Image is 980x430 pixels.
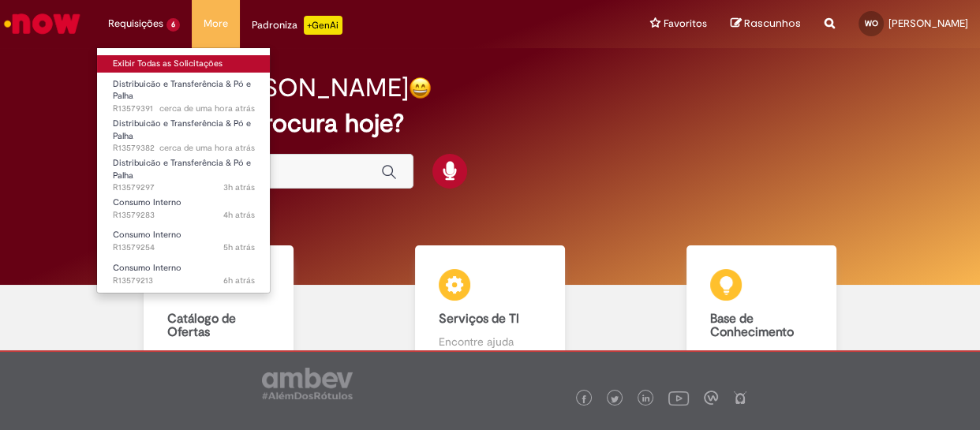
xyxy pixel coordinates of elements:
b: Serviços de TI [439,311,519,327]
h2: O que você procura hoje? [107,110,873,137]
a: Serviços de TI Encontre ajuda [354,245,626,380]
ul: Requisições [96,47,271,294]
a: Aberto R13579254 : Consumo Interno [97,226,271,256]
span: R13579382 [113,142,255,155]
span: cerca de uma hora atrás [159,142,255,154]
p: Consulte e aprenda [710,348,814,364]
img: logo_footer_linkedin.png [642,394,650,404]
a: Base de Conhecimento Consulte e aprenda [626,245,897,380]
a: Exibir Todas as Solicitações [97,55,271,73]
a: Catálogo de Ofertas Abra uma solicitação [83,245,354,380]
b: Catálogo de Ofertas [167,311,236,341]
a: Aberto R13579382 : Distribuicão e Transferência & Pó e Palha [97,115,271,149]
time: 30/09/2025 03:15:50 [223,181,255,193]
span: Rascunhos [744,16,801,31]
span: Consumo Interno [113,262,181,274]
span: [PERSON_NAME] [888,17,968,30]
img: ServiceNow [2,8,83,39]
img: happy-face.png [409,77,432,99]
span: Distribuicão e Transferência & Pó e Palha [113,157,251,181]
span: R13579283 [113,209,255,222]
time: 30/09/2025 01:48:56 [223,209,255,221]
span: Favoritos [664,16,707,32]
span: Distribuicão e Transferência & Pó e Palha [113,118,251,142]
span: cerca de uma hora atrás [159,103,255,114]
a: Aberto R13579297 : Distribuicão e Transferência & Pó e Palha [97,155,271,189]
img: logo_footer_workplace.png [704,391,718,405]
p: Abra uma solicitação [167,348,271,364]
span: 5h atrás [223,241,255,253]
b: Base de Conhecimento [710,311,794,341]
a: Aberto R13579283 : Consumo Interno [97,194,271,223]
img: logo_footer_twitter.png [611,395,619,403]
span: WO [865,18,878,28]
time: 29/09/2025 23:40:28 [223,275,255,286]
span: R13579254 [113,241,255,254]
span: Consumo Interno [113,229,181,241]
span: Consumo Interno [113,196,181,208]
span: 4h atrás [223,209,255,221]
span: R13579297 [113,181,255,194]
span: 6 [166,18,180,32]
p: Encontre ajuda [439,334,542,350]
span: 3h atrás [223,181,255,193]
time: 30/09/2025 04:51:43 [159,103,255,114]
div: Padroniza [252,16,342,35]
span: More [204,16,228,32]
span: Requisições [108,16,163,32]
p: +GenAi [304,16,342,35]
img: logo_footer_youtube.png [668,387,689,408]
span: 6h atrás [223,275,255,286]
img: logo_footer_naosei.png [733,391,747,405]
a: Rascunhos [731,17,801,32]
time: 30/09/2025 00:49:33 [223,241,255,253]
span: Distribuicão e Transferência & Pó e Palha [113,78,251,103]
a: Aberto R13579213 : Consumo Interno [97,260,271,289]
time: 30/09/2025 04:35:00 [159,142,255,154]
img: logo_footer_facebook.png [580,395,588,403]
img: logo_footer_ambev_rotulo_gray.png [262,368,353,399]
span: R13579391 [113,103,255,115]
span: R13579213 [113,275,255,287]
a: Aberto R13579391 : Distribuicão e Transferência & Pó e Palha [97,76,271,110]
